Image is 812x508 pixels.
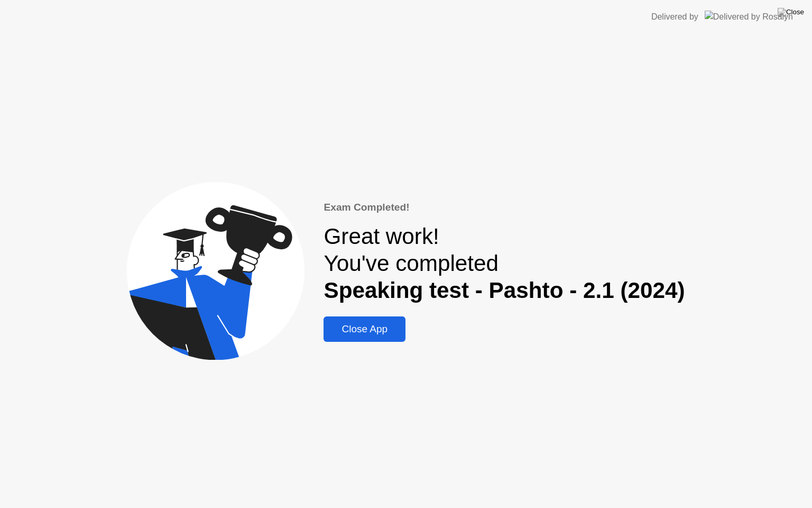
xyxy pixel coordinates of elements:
[705,11,793,23] img: Delivered by Rosalyn
[324,223,685,304] div: Great work! You've completed
[324,316,405,342] button: Close App
[324,278,685,303] b: Speaking test - Pashto - 2.1 (2024)
[778,8,804,16] img: Close
[327,323,402,335] div: Close App
[651,11,698,23] div: Delivered by
[324,200,685,215] div: Exam Completed!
